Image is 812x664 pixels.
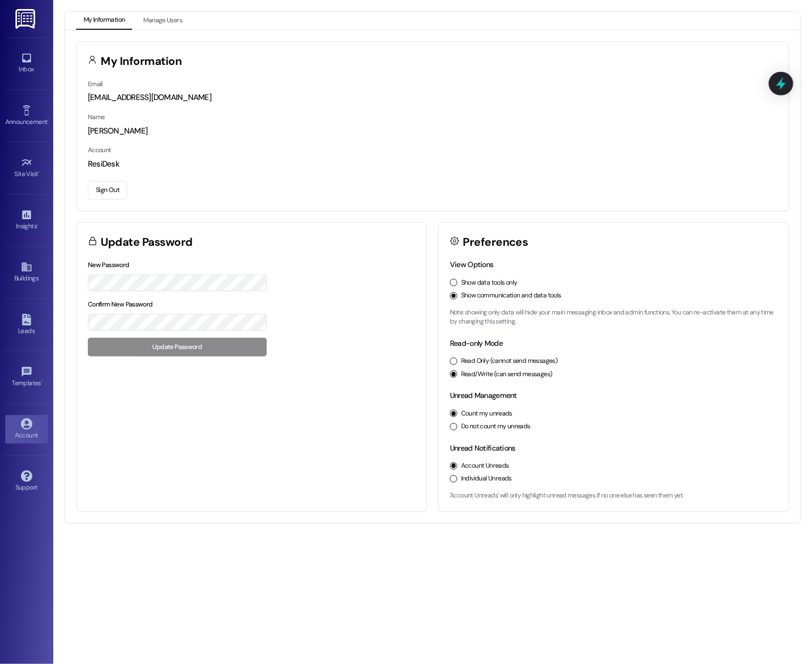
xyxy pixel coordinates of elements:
[88,146,111,154] label: Account
[5,206,48,235] a: Insights •
[5,363,48,392] a: Templates •
[38,169,40,176] span: •
[463,237,528,248] h3: Preferences
[5,415,48,444] a: Account
[461,278,518,288] label: Show data tools only
[5,49,48,78] a: Inbox
[450,260,494,269] label: View Options
[101,237,193,248] h3: Update Password
[450,491,777,501] p: 'Account Unreads' will only highlight unread messages if no one else has seen them yet.
[450,308,777,327] p: Note: showing only data will hide your main messaging inbox and admin functions. You can re-activ...
[41,378,43,385] span: •
[5,467,48,496] a: Support
[88,300,153,309] label: Confirm New Password
[136,12,190,30] button: Manage Users
[15,9,37,29] img: ResiDesk Logo
[88,126,777,137] div: [PERSON_NAME]
[450,443,515,453] label: Unread Notifications
[47,117,49,124] span: •
[37,221,38,228] span: •
[88,80,103,88] label: Email
[461,461,509,471] label: Account Unreads
[5,258,48,287] a: Buildings
[461,474,512,484] label: Individual Unreads
[461,356,557,366] label: Read Only (cannot send messages)
[461,409,512,419] label: Count my unreads
[461,291,561,301] label: Show communication and data tools
[450,338,503,348] label: Read-only Mode
[450,391,517,400] label: Unread Management
[5,311,48,339] a: Leads
[88,159,777,170] div: ResiDesk
[5,154,48,182] a: Site Visit •
[461,422,530,431] label: Do not count my unreads
[88,92,777,103] div: [EMAIL_ADDRESS][DOMAIN_NAME]
[88,181,127,200] button: Sign Out
[88,261,129,269] label: New Password
[76,12,132,30] button: My Information
[101,56,182,67] h3: My Information
[461,370,553,379] label: Read/Write (can send messages)
[88,113,105,121] label: Name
